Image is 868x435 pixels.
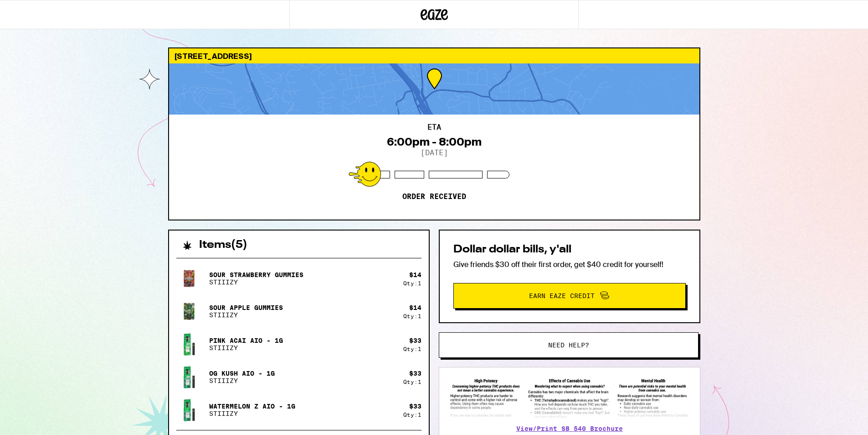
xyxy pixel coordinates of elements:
h2: Items ( 5 ) [199,240,247,251]
p: [DATE] [421,148,448,157]
div: $ 14 [409,271,421,278]
div: $ 33 [409,370,421,377]
div: $ 14 [409,304,421,311]
div: Qty: 1 [403,346,421,352]
span: Need help? [548,342,589,348]
img: SB 540 Brochure preview [448,377,691,419]
p: OG Kush AIO - 1g [209,370,275,377]
p: Pink Acai AIO - 1g [209,337,283,344]
button: Earn Eaze Credit [453,283,686,309]
img: STIIIZY - Sour Apple Gummies [176,299,202,324]
p: STIIIZY [209,410,295,417]
p: Sour Apple Gummies [209,304,283,311]
div: 6:00pm - 8:00pm [387,136,482,148]
div: $ 33 [409,403,421,410]
div: $ 33 [409,337,421,344]
p: STIIIZY [209,278,303,286]
img: STIIIZY - OG Kush AIO - 1g [176,364,202,390]
img: STIIIZY - Watermelon Z AIO - 1g [176,397,202,423]
p: Order received [402,192,466,201]
p: STIIIZY [209,311,283,319]
p: Give friends $30 off their first order, get $40 credit for yourself! [453,260,686,269]
p: Sour Strawberry Gummies [209,271,303,278]
div: Qty: 1 [403,379,421,385]
span: Earn Eaze Credit [529,293,595,299]
img: STIIIZY - Sour Strawberry Gummies [176,266,202,291]
a: View/Print SB 540 Brochure [516,425,623,432]
h2: ETA [427,124,441,131]
div: Qty: 1 [403,412,421,418]
button: Need help? [439,332,699,358]
div: [STREET_ADDRESS] [169,48,699,63]
div: Qty: 1 [403,280,421,286]
img: STIIIZY - Pink Acai AIO - 1g [176,331,202,357]
h2: Dollar dollar bills, y'all [453,244,686,255]
p: STIIIZY [209,377,275,384]
p: Watermelon Z AIO - 1g [209,403,295,410]
p: STIIIZY [209,344,283,351]
div: Qty: 1 [403,313,421,319]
